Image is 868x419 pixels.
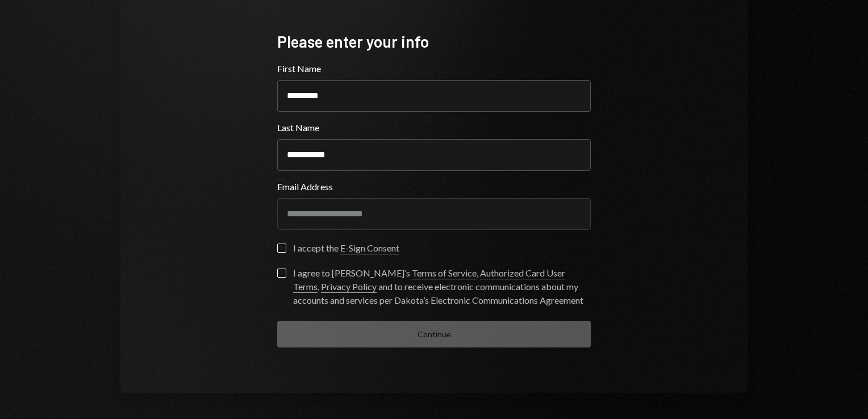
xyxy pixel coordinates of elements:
div: Please enter your info [277,31,591,53]
a: Authorized Card User Terms [293,267,565,293]
div: I agree to [PERSON_NAME]’s , , and to receive electronic communications about my accounts and ser... [293,266,591,307]
button: I agree to [PERSON_NAME]’s Terms of Service, Authorized Card User Terms, Privacy Policy and to re... [277,269,286,278]
div: I accept the [293,241,399,255]
a: E-Sign Consent [340,242,399,254]
a: Privacy Policy [321,281,377,293]
label: Last Name [277,121,591,135]
button: I accept the E-Sign Consent [277,244,286,253]
label: First Name [277,62,591,76]
a: Terms of Service [412,267,477,279]
label: Email Address [277,180,591,194]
